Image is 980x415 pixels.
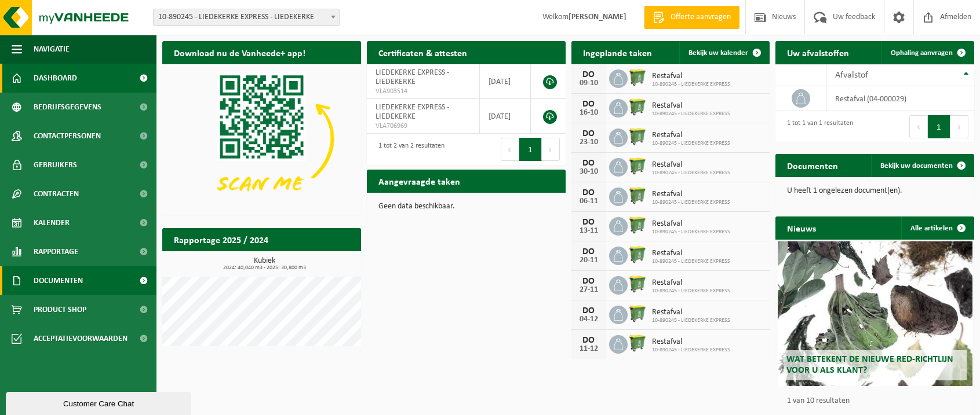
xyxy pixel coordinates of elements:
span: Restafval [652,308,730,317]
a: Bekijk rapportage [275,251,360,274]
img: WB-0770-HPE-GN-51 [628,97,647,117]
div: DO [577,306,600,315]
span: LIEDEKERKE EXPRESS - LIEDEKERKE [376,103,449,121]
div: DO [577,188,600,197]
span: 10-890245 - LIEDEKERKE EXPRESS [652,288,730,295]
img: WB-0770-HPE-GN-51 [628,127,647,146]
img: WB-0770-HPE-GN-51 [628,304,647,324]
div: DO [577,159,600,168]
span: Restafval [652,160,730,170]
div: DO [577,247,600,256]
img: Download de VHEPlus App [162,64,361,213]
a: Bekijk uw kalender [679,41,768,64]
img: WB-0770-HPE-GN-51 [628,186,647,205]
span: Offerte aanvragen [668,12,734,23]
span: 10-890245 - LIEDEKERKE EXPRESS - LIEDEKERKE [153,9,340,26]
span: Restafval [652,249,730,258]
h2: Aangevraagde taken [367,170,472,192]
span: Restafval [652,131,730,140]
span: VLA706969 [376,122,471,131]
span: Bedrijfsgegevens [34,93,101,122]
span: 10-890245 - LIEDEKERKE EXPRESS [652,140,730,147]
img: WB-0770-HPE-GN-51 [628,274,647,294]
button: 1 [928,115,950,138]
span: 10-890245 - LIEDEKERKE EXPRESS [652,229,730,236]
button: Next [542,138,560,161]
p: Geen data beschikbaar. [378,203,554,211]
span: Restafval [652,219,730,229]
td: [DATE] [480,99,531,134]
span: Acceptatievoorwaarden [34,324,127,353]
div: DO [577,70,600,79]
div: DO [577,336,600,345]
a: Alle artikelen [901,216,973,240]
div: 1 tot 1 van 1 resultaten [781,114,853,139]
h2: Documenten [775,154,850,177]
span: Rapportage [34,237,78,266]
h2: Uw afvalstoffen [775,41,861,64]
span: 10-890245 - LIEDEKERKE EXPRESS [652,347,730,354]
span: Restafval [652,190,730,199]
div: 06-11 [577,197,600,205]
img: WB-0770-HPE-GN-51 [628,333,647,353]
span: Kalender [34,208,70,237]
td: restafval (04-000029) [826,86,974,111]
button: Previous [909,115,928,138]
span: 10-890245 - LIEDEKERKE EXPRESS [652,111,730,117]
button: Next [950,115,968,138]
h2: Nieuws [775,216,828,239]
img: WB-0770-HPE-GN-51 [628,68,647,87]
td: [DATE] [480,64,531,99]
span: Documenten [34,266,83,295]
span: Contactpersonen [34,122,101,150]
span: Contracten [34,179,79,208]
div: 30-10 [577,168,600,176]
span: Wat betekent de nieuwe RED-richtlijn voor u als klant? [786,355,953,375]
a: Ophaling aanvragen [881,41,973,64]
span: Navigatie [34,35,70,64]
span: 2024: 40,040 m3 - 2025: 30,800 m3 [168,265,361,271]
div: 27-11 [577,286,600,294]
h3: Kubiek [168,257,361,271]
span: VLA903514 [376,87,471,96]
a: Bekijk uw documenten [871,154,973,177]
img: WB-0770-HPE-GN-51 [628,245,647,265]
span: 10-890245 - LIEDEKERKE EXPRESS - LIEDEKERKE [154,9,339,25]
span: Restafval [652,278,730,288]
div: 16-10 [577,109,600,117]
img: WB-0770-HPE-GN-51 [628,156,647,176]
div: DO [577,218,600,227]
p: U heeft 1 ongelezen document(en). [787,187,963,195]
iframe: chat widget [6,390,194,415]
span: Bekijk uw documenten [880,162,953,170]
span: Restafval [652,101,730,111]
span: Ophaling aanvragen [891,49,953,57]
span: 10-890245 - LIEDEKERKE EXPRESS [652,81,730,88]
button: 1 [519,138,542,161]
div: DO [577,277,600,286]
h2: Rapportage 2025 / 2024 [162,228,280,251]
span: Restafval [652,337,730,347]
h2: Ingeplande taken [571,41,664,64]
span: LIEDEKERKE EXPRESS - LIEDEKERKE [376,68,449,86]
span: Gebruikers [34,150,77,179]
button: Previous [501,138,519,161]
span: Bekijk uw kalender [688,49,748,57]
span: 10-890245 - LIEDEKERKE EXPRESS [652,258,730,265]
h2: Certificaten & attesten [367,41,479,64]
div: 09-10 [577,79,600,87]
span: Afvalstof [835,71,868,80]
div: DO [577,100,600,109]
span: 10-890245 - LIEDEKERKE EXPRESS [652,317,730,324]
strong: [PERSON_NAME] [569,13,626,21]
span: Restafval [652,72,730,81]
span: Product Shop [34,295,86,324]
a: Offerte aanvragen [644,6,739,29]
span: Dashboard [34,64,77,93]
div: 20-11 [577,256,600,265]
a: Wat betekent de nieuwe RED-richtlijn voor u als klant? [778,241,972,386]
span: 10-890245 - LIEDEKERKE EXPRESS [652,170,730,177]
img: WB-0770-HPE-GN-51 [628,215,647,235]
div: 04-12 [577,315,600,324]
